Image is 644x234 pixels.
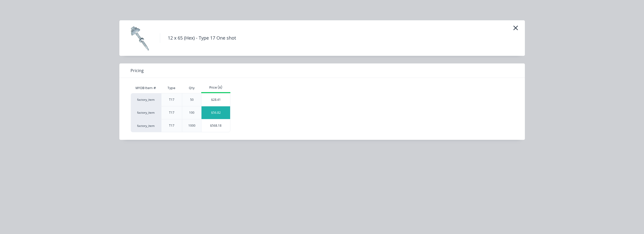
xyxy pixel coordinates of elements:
div: 1000 [188,123,195,128]
div: Price (A) [201,85,230,90]
div: factory_item [131,93,161,106]
div: $28.41 [201,93,230,106]
div: 100 [189,110,194,115]
span: Pricing [131,68,144,74]
div: $568.18 [201,119,230,132]
div: T17 [169,110,174,115]
img: 12 x 65 (Hex) - Type 17 One shot [127,25,152,51]
div: 50 [190,97,194,102]
div: T17 [169,97,174,102]
div: Type [163,82,179,94]
h4: 12 x 65 (Hex) - Type 17 One shot [160,33,244,43]
div: MYOB Item # [131,83,161,93]
div: factory_item [131,106,161,119]
div: T17 [169,123,174,128]
div: $56.82 [201,106,230,119]
div: factory_item [131,119,161,132]
div: Qty [185,82,199,94]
